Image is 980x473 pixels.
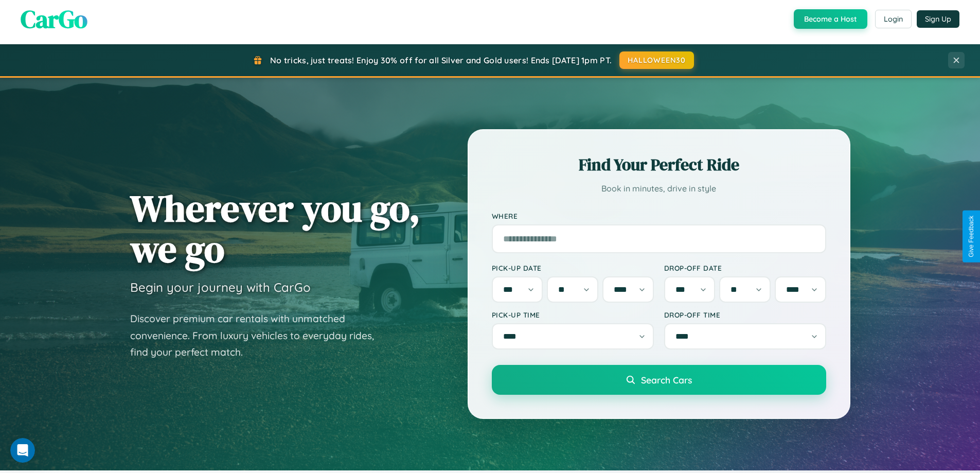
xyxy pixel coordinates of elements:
label: Where [492,212,826,220]
label: Drop-off Date [664,264,826,272]
label: Drop-off Time [664,310,826,319]
h1: Wherever you go, we go [130,188,420,269]
span: CarGo [21,2,87,36]
button: Login [875,10,912,28]
button: Become a Host [794,9,867,29]
h3: Begin your journey with CarGo [130,279,311,295]
p: Book in minutes, drive in style [492,181,826,196]
span: No tricks, just treats! Enjoy 30% off for all Silver and Gold users! Ends [DATE] 1pm PT. [270,55,612,65]
label: Pick-up Time [492,310,654,319]
p: Discover premium car rentals with unmatched convenience. From luxury vehicles to everyday rides, ... [130,310,387,361]
label: Pick-up Date [492,264,654,272]
iframe: Intercom live chat [10,438,35,463]
span: Search Cars [641,374,692,386]
button: Sign Up [917,10,959,28]
h2: Find Your Perfect Ride [492,153,826,176]
div: Give Feedback [968,216,975,257]
button: HALLOWEEN30 [619,51,694,69]
button: Search Cars [492,365,826,395]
